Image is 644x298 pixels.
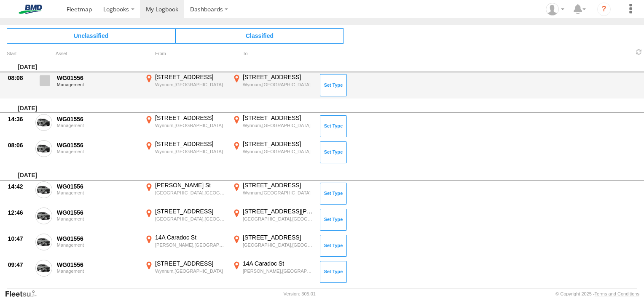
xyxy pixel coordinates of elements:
div: [STREET_ADDRESS] [155,114,226,122]
label: Click to View Event Location [143,181,228,206]
div: Wynnum,[GEOGRAPHIC_DATA] [155,149,226,154]
div: [STREET_ADDRESS] [243,73,314,81]
div: Asset [56,52,140,56]
div: Management [57,190,139,195]
div: Management [57,149,139,154]
div: 10:47 [8,235,31,242]
div: [STREET_ADDRESS] [155,208,226,215]
label: Click to View Event Location [231,208,315,232]
div: WG01556 [57,183,139,190]
div: [STREET_ADDRESS] [243,140,314,148]
div: [STREET_ADDRESS][PERSON_NAME] [243,208,314,215]
div: WG01556 [57,261,139,269]
a: Visit our Website [5,290,43,298]
span: Click to view Classified Trips [175,28,344,43]
label: Click to View Event Location [231,114,315,138]
label: Click to View Event Location [143,114,228,138]
label: Click to View Event Location [231,260,315,284]
label: Click to View Event Location [231,140,315,165]
span: Refresh [634,48,644,56]
div: [PERSON_NAME],[GEOGRAPHIC_DATA] [155,242,226,248]
div: Wynnum,[GEOGRAPHIC_DATA] [155,122,226,128]
div: 14:42 [8,183,31,190]
img: bmd-logo.svg [8,5,52,14]
i: ? [597,3,611,16]
button: Click to Set [320,261,347,283]
div: [PERSON_NAME],[GEOGRAPHIC_DATA] [243,268,314,274]
button: Click to Set [320,115,347,137]
div: WG01556 [57,74,139,82]
div: [STREET_ADDRESS] [155,73,226,81]
div: 08:08 [8,74,31,82]
label: Click to View Event Location [143,234,228,258]
div: [STREET_ADDRESS] [243,234,314,241]
div: [GEOGRAPHIC_DATA],[GEOGRAPHIC_DATA] [155,216,226,222]
div: 14A Caradoc St [155,234,226,241]
label: Click to View Event Location [143,260,228,284]
button: Click to Set [320,183,347,205]
label: Click to View Event Location [231,73,315,98]
div: Version: 305.01 [284,291,316,296]
div: Management [57,123,139,128]
div: Benjamin McIlroy [543,3,567,16]
a: Terms and Conditions [595,291,639,296]
div: 12:46 [8,209,31,216]
label: Click to View Event Location [231,181,315,206]
div: WG01556 [57,141,139,149]
button: Click to Set [320,74,347,96]
div: Management [57,216,139,221]
div: Wynnum,[GEOGRAPHIC_DATA] [243,190,314,196]
button: Click to Set [320,141,347,163]
div: Wynnum,[GEOGRAPHIC_DATA] [155,82,226,88]
div: To [231,52,315,56]
span: Click to view Unclassified Trips [7,28,175,43]
div: [GEOGRAPHIC_DATA],[GEOGRAPHIC_DATA] [243,242,314,248]
div: [PERSON_NAME] St [155,181,226,189]
div: WG01556 [57,209,139,216]
button: Click to Set [320,209,347,231]
div: Management [57,269,139,274]
label: Click to View Event Location [143,140,228,165]
div: WG01556 [57,235,139,242]
div: 09:47 [8,261,31,269]
button: Click to Set [320,235,347,257]
div: Wynnum,[GEOGRAPHIC_DATA] [243,122,314,128]
div: Wynnum,[GEOGRAPHIC_DATA] [243,149,314,154]
div: [STREET_ADDRESS] [155,260,226,267]
div: [STREET_ADDRESS] [243,114,314,122]
div: © Copyright 2025 - [555,291,639,296]
div: [STREET_ADDRESS] [155,140,226,148]
div: WG01556 [57,115,139,123]
label: Click to View Event Location [231,234,315,258]
div: [STREET_ADDRESS] [243,181,314,189]
div: Management [57,82,139,87]
div: [GEOGRAPHIC_DATA],[GEOGRAPHIC_DATA] [243,216,314,222]
div: 14:36 [8,115,31,123]
div: Management [57,242,139,247]
div: 08:06 [8,141,31,149]
div: [GEOGRAPHIC_DATA],[GEOGRAPHIC_DATA] [155,190,226,196]
div: Click to Sort [7,52,32,56]
div: 14A Caradoc St [243,260,314,267]
div: Wynnum,[GEOGRAPHIC_DATA] [155,268,226,274]
div: Wynnum,[GEOGRAPHIC_DATA] [243,82,314,88]
label: Click to View Event Location [143,73,228,98]
label: Click to View Event Location [143,208,228,232]
div: From [143,52,228,56]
